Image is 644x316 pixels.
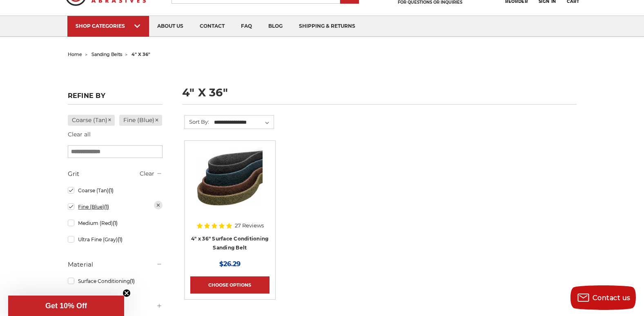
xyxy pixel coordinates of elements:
[140,170,154,177] a: Clear
[68,169,163,179] h5: Grit
[8,296,124,316] div: Get 10% OffClose teaser
[45,302,87,310] span: Get 10% Off
[123,289,131,297] button: Close teaser
[113,220,118,226] span: (1)
[68,92,163,105] h5: Refine by
[68,51,82,57] a: home
[291,16,363,37] a: shipping & returns
[182,87,577,105] h1: 4" x 36"
[68,232,163,247] a: Ultra Fine (Gray)
[570,285,636,310] button: Contact us
[68,131,91,138] a: Clear all
[192,16,233,37] a: contact
[68,115,115,126] a: Coarse (Tan)
[109,187,114,194] span: (1)
[149,16,192,37] a: about us
[131,51,150,57] span: 4" x 36"
[235,223,264,228] span: 27 Reviews
[213,116,274,129] select: Sort By:
[91,51,122,57] a: sanding belts
[219,260,241,268] span: $26.29
[118,236,123,243] span: (1)
[68,183,163,198] a: Coarse (Tan)
[233,16,260,37] a: faq
[197,147,263,212] img: 4"x36" Surface Conditioning Sanding Belts
[191,236,268,251] a: 4" x 36" Surface Conditioning Sanding Belt
[68,216,163,230] a: Medium (Red)
[190,276,270,294] a: Choose Options
[260,16,291,37] a: blog
[68,274,163,288] a: Surface Conditioning
[68,200,163,214] a: Fine (Blue)
[104,204,109,210] span: (1)
[593,294,631,302] span: Contact us
[119,115,162,126] a: Fine (Blue)
[130,278,135,284] span: (1)
[68,260,163,269] h5: Material
[76,23,141,29] div: SHOP CATEGORIES
[190,147,270,226] a: 4"x36" Surface Conditioning Sanding Belts
[185,116,209,128] label: Sort By:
